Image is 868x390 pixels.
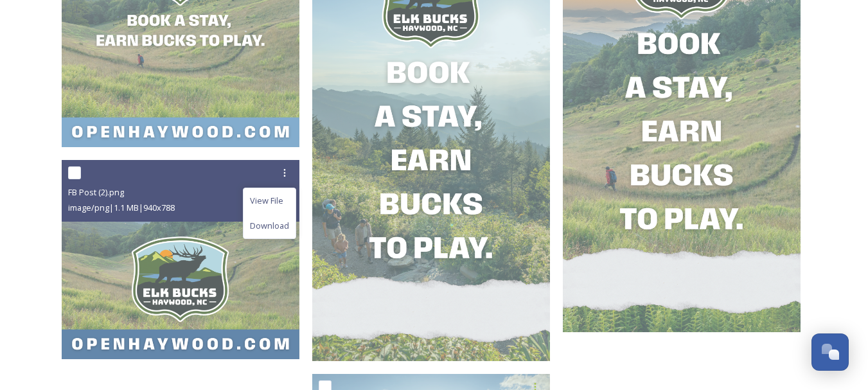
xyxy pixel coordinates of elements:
span: image/png | 1.1 MB | 940 x 788 [68,202,175,213]
img: FB Post (2).png [62,160,299,359]
span: Download [250,220,289,232]
span: View File [250,195,283,207]
span: FB Post (2).png [68,186,124,198]
button: Open Chat [811,333,849,371]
